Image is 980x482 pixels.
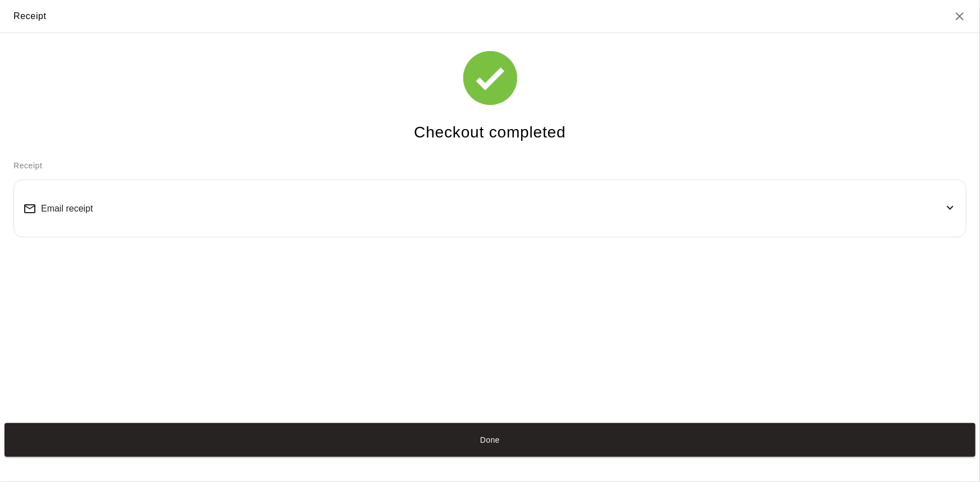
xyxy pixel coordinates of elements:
[4,423,976,457] button: Done
[41,204,93,214] span: Email receipt
[953,10,967,23] button: Close
[13,160,967,172] p: Receipt
[13,9,47,24] div: Receipt
[414,123,566,143] h4: Checkout completed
